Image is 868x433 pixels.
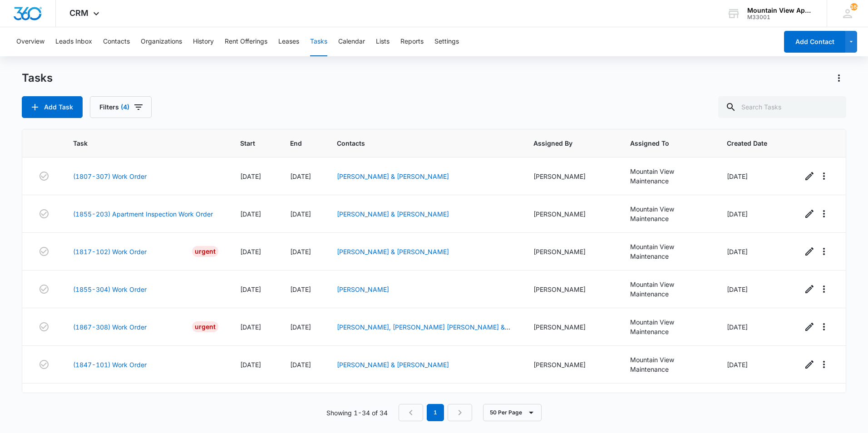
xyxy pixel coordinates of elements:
button: Leads Inbox [55,27,92,56]
span: [DATE] [240,285,261,293]
div: [PERSON_NAME] [533,209,608,219]
div: [PERSON_NAME] [533,172,608,181]
input: Search Tasks [718,96,846,118]
button: Add Contact [784,31,845,53]
a: (1807-307) Work Order [73,172,147,181]
div: [PERSON_NAME] [533,247,608,256]
span: [DATE] [290,210,311,218]
span: [DATE] [290,172,311,180]
div: account name [747,7,814,14]
a: [PERSON_NAME] & [PERSON_NAME] [337,172,449,180]
span: [DATE] [290,361,311,369]
span: [DATE] [290,285,311,293]
a: (1867-308) Work Order [73,322,147,332]
a: (1855-203) Apartment Inspection Work Order [73,209,213,219]
div: Mountain View Maintenance [630,355,705,374]
span: Created Date [727,138,767,148]
button: Calendar [338,27,365,56]
button: Contacts [103,27,130,56]
button: Reports [400,27,424,56]
div: Mountain View Maintenance [630,317,705,336]
div: [PERSON_NAME] [533,322,608,332]
span: [DATE] [240,172,261,180]
a: (1847-101) Work Order [73,360,147,369]
button: History [193,27,214,56]
button: Overview [16,27,44,56]
a: [PERSON_NAME] & [PERSON_NAME] [337,248,449,256]
button: Actions [832,71,846,85]
span: Task [73,138,205,148]
a: (1817-102) Work Order [73,247,147,256]
button: Lists [376,27,390,56]
span: 164 [850,3,858,10]
div: [PERSON_NAME] [533,360,608,369]
span: [DATE] [727,361,748,369]
button: Add Task [22,96,83,118]
button: Organizations [141,27,182,56]
a: [PERSON_NAME], [PERSON_NAME] [PERSON_NAME] & [PERSON_NAME] [337,323,510,340]
div: [PERSON_NAME] [533,285,608,294]
span: Contacts [337,138,498,148]
button: 50 Per Page [483,404,542,421]
button: Tasks [310,27,327,56]
span: [DATE] [240,323,261,331]
span: [DATE] [727,210,748,218]
button: Rent Offerings [225,27,267,56]
span: End [290,138,302,148]
div: Mountain View Maintenance [630,167,705,186]
span: [DATE] [727,248,748,256]
span: [DATE] [727,285,748,293]
div: Mountain View Maintenance [630,242,705,261]
span: [DATE] [290,323,311,331]
a: [PERSON_NAME] & [PERSON_NAME] [337,361,449,369]
p: Showing 1-34 of 34 [326,408,388,418]
button: Settings [434,27,459,56]
div: Mountain View Maintenance [630,280,705,299]
div: Urgent [192,321,218,332]
span: [DATE] [727,323,748,331]
span: Assigned By [533,138,595,148]
span: Start [240,138,255,148]
div: Urgent [192,246,218,257]
span: [DATE] [240,361,261,369]
span: CRM [69,8,89,18]
a: [PERSON_NAME] & [PERSON_NAME] [337,210,449,218]
a: (1855-304) Work Order [73,285,147,294]
span: [DATE] [240,210,261,218]
span: (4) [121,104,129,110]
div: notifications count [850,3,858,10]
span: [DATE] [727,172,748,180]
span: [DATE] [290,248,311,256]
h1: Tasks [22,71,53,85]
nav: Pagination [399,404,472,421]
div: account id [747,14,814,20]
span: [DATE] [240,248,261,256]
span: Assigned To [630,138,692,148]
a: [PERSON_NAME] [337,285,389,293]
button: Leases [278,27,299,56]
button: Filters(4) [90,96,152,118]
div: Mountain View Maintenance [630,204,705,223]
em: 1 [427,404,444,421]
